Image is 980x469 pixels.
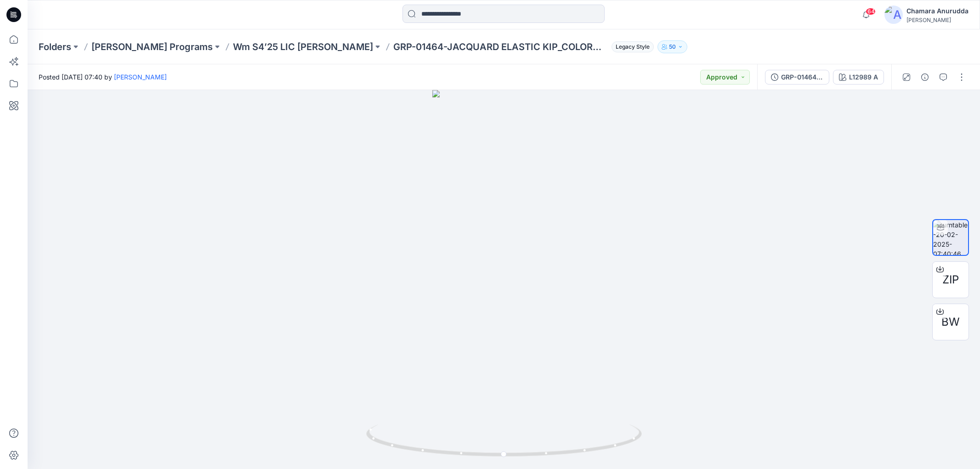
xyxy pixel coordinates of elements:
span: 64 [866,8,876,15]
button: Details [918,70,932,85]
span: BW [941,314,960,330]
button: GRP-01464-JACQUARD ELASTIC KIP_COLORWAY [765,70,829,85]
div: L12989 A [849,72,878,82]
img: avatar [884,6,903,24]
a: Folders [39,40,71,53]
span: ZIP [942,271,959,288]
button: L12989 A [833,70,884,85]
button: 50 [657,40,687,53]
a: Wm S4’25 LIC [PERSON_NAME] [233,40,373,53]
p: 50 [669,42,676,52]
div: [PERSON_NAME] [906,17,969,23]
a: [PERSON_NAME] [114,73,167,81]
p: GRP-01464-JACQUARD ELASTIC KIP_COLORWAY [393,40,608,53]
div: Chamara Anurudda [906,6,969,17]
img: turntable-20-02-2025-07:40:46 [933,220,968,255]
button: Legacy Style [608,40,654,53]
a: [PERSON_NAME] Programs [91,40,213,53]
span: Posted [DATE] 07:40 by [39,72,167,82]
span: Legacy Style [612,41,654,52]
div: GRP-01464-JACQUARD ELASTIC KIP_COLORWAY [781,72,823,82]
